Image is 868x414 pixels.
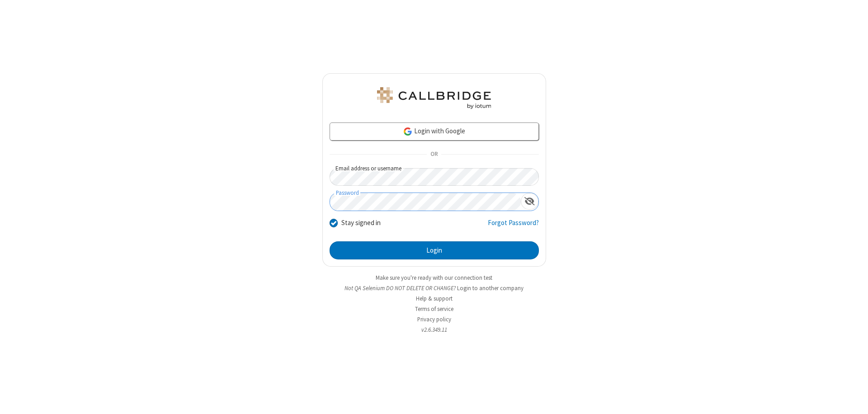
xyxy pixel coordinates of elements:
img: QA Selenium DO NOT DELETE OR CHANGE [375,87,493,109]
input: Email address or username [330,168,539,186]
button: Login to another company [457,284,524,292]
label: Stay signed in [341,218,381,228]
div: Show password [521,193,538,210]
li: v2.6.349.11 [322,325,546,334]
a: Terms of service [415,305,453,313]
li: Not QA Selenium DO NOT DELETE OR CHANGE? [322,284,546,292]
a: Forgot Password? [488,218,539,235]
img: google-icon.png [403,127,413,136]
span: OR [427,148,441,161]
iframe: Chat [845,390,861,408]
a: Privacy policy [417,315,451,323]
input: Password [330,193,521,211]
a: Make sure you're ready with our connection test [376,274,492,282]
a: Help & support [416,295,453,302]
a: Login with Google [330,122,539,141]
button: Login [330,241,539,259]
